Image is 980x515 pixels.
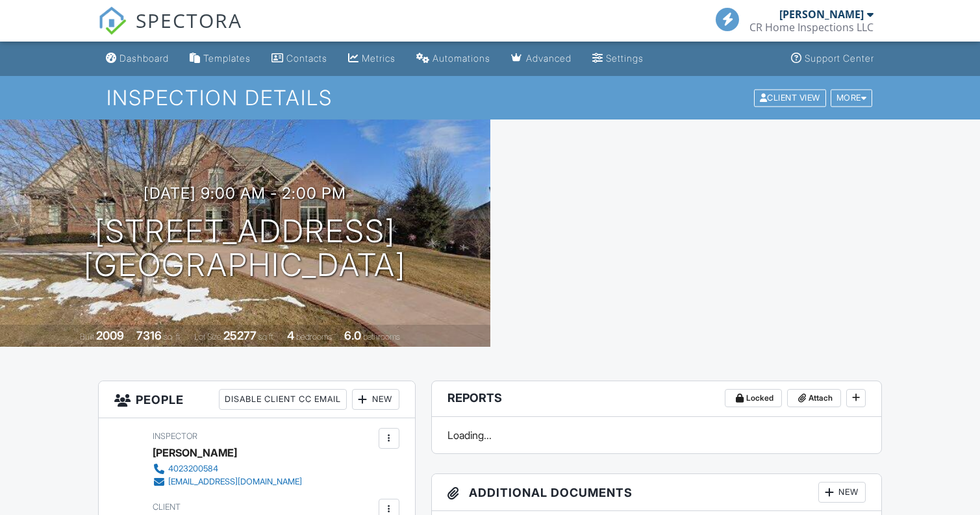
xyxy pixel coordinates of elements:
span: Lot Size [194,332,221,342]
a: Templates [184,47,256,71]
span: SPECTORA [136,6,242,34]
div: 6.0 [344,329,361,342]
a: Contacts [266,47,333,71]
span: sq.ft. [258,332,275,342]
a: SPECTORA [98,18,242,45]
div: CR Home Inspections LLC [749,21,873,34]
div: Disable Client CC Email [219,389,347,410]
span: Inspector [153,431,197,441]
div: 2009 [96,329,124,342]
div: Dashboard [119,53,169,64]
a: Automations (Basic) [411,47,496,71]
div: Templates [203,53,251,64]
div: [PERSON_NAME] [153,443,237,462]
span: bedrooms [296,332,332,342]
div: 4023200584 [168,464,218,474]
a: 4023200584 [153,462,302,475]
a: Advanced [506,47,577,71]
h1: [STREET_ADDRESS] [GEOGRAPHIC_DATA] [84,214,406,283]
div: Contacts [286,53,327,64]
div: Metrics [362,53,396,64]
span: sq. ft. [164,332,182,342]
div: New [818,482,866,503]
a: Settings [587,47,649,71]
div: Advanced [526,53,572,64]
a: Client View [753,92,829,102]
div: More [831,89,873,107]
a: Support Center [786,47,879,71]
div: 7316 [136,329,162,342]
img: The Best Home Inspection Software - Spectora [98,6,127,35]
span: Built [80,332,94,342]
div: Automations [433,53,490,64]
h3: Additional Documents [432,474,881,511]
span: bathrooms [363,332,400,342]
div: Settings [606,53,644,64]
h1: Inspection Details [107,86,874,109]
div: 25277 [223,329,257,342]
h3: [DATE] 9:00 am - 2:00 pm [144,184,346,202]
a: [EMAIL_ADDRESS][DOMAIN_NAME] [153,475,302,488]
div: 4 [287,329,294,342]
a: Metrics [343,47,401,71]
h3: People [99,381,415,418]
span: Client [153,502,181,512]
a: Dashboard [101,47,174,71]
div: [PERSON_NAME] [779,8,864,21]
div: Support Center [805,53,874,64]
div: New [352,389,399,410]
div: [EMAIL_ADDRESS][DOMAIN_NAME] [168,477,302,487]
div: Client View [754,89,826,107]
